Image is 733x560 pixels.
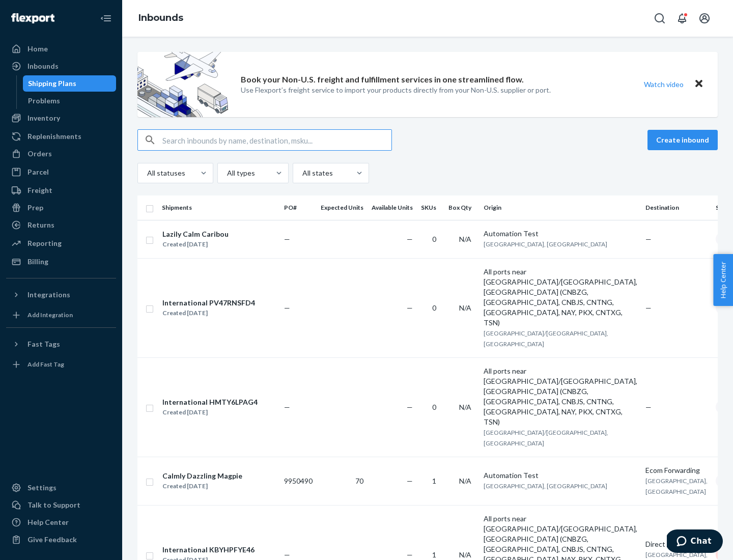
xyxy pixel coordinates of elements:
iframe: Opens a widget where you can chat to one of our agents [667,529,723,555]
div: Orders [27,149,52,159]
a: Billing [6,254,116,270]
div: Integrations [27,290,70,300]
span: — [407,235,413,243]
span: N/A [459,550,471,559]
div: Inbounds [27,61,59,71]
th: Destination [641,195,712,220]
span: — [407,303,413,312]
div: Freight [27,185,52,195]
a: Inbounds [6,58,116,74]
div: Created [DATE] [162,308,255,318]
td: 9950490 [280,457,317,505]
a: Replenishments [6,128,116,145]
div: Talk to Support [27,500,80,510]
div: International PV47RNSFD4 [162,298,255,308]
a: Home [6,41,116,57]
div: Problems [28,96,60,106]
div: Lazily Calm Caribou [162,229,229,239]
div: International KBYHPFYE46 [162,545,255,555]
p: Book your Non-U.S. freight and fulfillment services in one streamlined flow. [241,74,524,86]
span: 0 [432,303,436,312]
button: Close Navigation [96,8,116,29]
div: Billing [27,257,48,267]
div: Home [27,44,48,54]
button: Create inbound [647,130,718,150]
span: 0 [432,403,436,411]
div: Fast Tags [27,339,60,349]
input: All states [301,168,302,178]
div: International HMTY6LPAG4 [162,397,258,407]
a: Add Fast Tag [6,356,116,373]
span: — [407,477,413,485]
a: Prep [6,200,116,216]
button: Fast Tags [6,336,116,352]
div: Inventory [27,113,60,123]
span: — [284,303,290,312]
th: Box Qty [444,195,480,220]
span: 1 [432,477,436,485]
span: — [645,403,652,411]
div: Automation Test [484,470,637,481]
button: Give Feedback [6,531,116,548]
button: Watch video [637,77,690,92]
div: Add Fast Tag [27,360,64,369]
div: Ecom Forwarding [645,465,708,475]
div: Give Feedback [27,535,77,545]
div: Automation Test [484,229,637,239]
div: Replenishments [27,131,81,142]
span: N/A [459,303,471,312]
div: Help Center [27,517,69,527]
div: Reporting [27,238,62,248]
a: Add Integration [6,307,116,323]
span: N/A [459,235,471,243]
span: [GEOGRAPHIC_DATA], [GEOGRAPHIC_DATA] [645,477,708,495]
img: Flexport logo [11,13,54,23]
a: Freight [6,182,116,199]
div: Parcel [27,167,49,177]
span: — [284,235,290,243]
span: 0 [432,235,436,243]
button: Talk to Support [6,497,116,513]
input: Search inbounds by name, destination, msku... [162,130,391,150]
div: Returns [27,220,54,230]
a: Inbounds [138,12,183,23]
th: Expected Units [317,195,368,220]
span: [GEOGRAPHIC_DATA]/[GEOGRAPHIC_DATA], [GEOGRAPHIC_DATA] [484,329,608,348]
button: Integrations [6,287,116,303]
div: Settings [27,483,57,493]
div: All ports near [GEOGRAPHIC_DATA]/[GEOGRAPHIC_DATA], [GEOGRAPHIC_DATA] (CNBZG, [GEOGRAPHIC_DATA], ... [484,366,637,427]
span: 1 [432,550,436,559]
button: Open account menu [694,8,715,29]
button: Close [692,77,706,92]
th: Available Units [368,195,417,220]
span: [GEOGRAPHIC_DATA], [GEOGRAPHIC_DATA] [484,240,607,248]
span: 70 [355,477,363,485]
span: — [284,550,290,559]
a: Orders [6,146,116,162]
a: Parcel [6,164,116,180]
a: Inventory [6,110,116,126]
div: Created [DATE] [162,407,258,417]
div: Add Integration [27,311,73,319]
button: Open Search Box [650,8,670,29]
a: Returns [6,217,116,233]
th: Shipments [158,195,280,220]
div: Shipping Plans [28,78,76,89]
div: Created [DATE] [162,239,229,249]
ol: breadcrumbs [130,4,191,33]
span: [GEOGRAPHIC_DATA]/[GEOGRAPHIC_DATA], [GEOGRAPHIC_DATA] [484,429,608,447]
button: Help Center [713,254,733,306]
div: Created [DATE] [162,481,242,491]
th: Origin [480,195,641,220]
span: — [407,403,413,411]
a: Shipping Plans [23,75,117,92]
span: — [645,235,652,243]
div: Calmly Dazzling Magpie [162,471,242,481]
span: — [284,403,290,411]
div: Direct [645,539,708,549]
th: PO# [280,195,317,220]
div: Prep [27,203,43,213]
span: N/A [459,477,471,485]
